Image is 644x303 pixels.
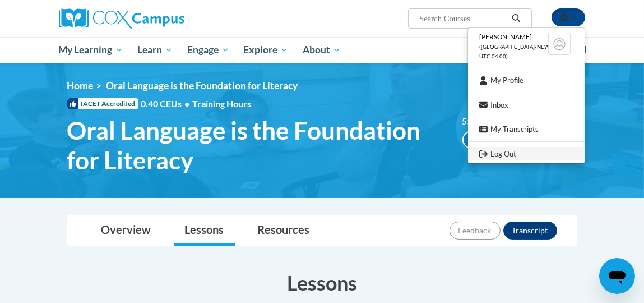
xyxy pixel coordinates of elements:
[468,98,585,112] a: Inbox
[90,216,163,246] a: Overview
[185,98,190,109] span: •
[52,37,131,63] a: My Learning
[462,116,527,128] label: 55% complete
[479,44,567,59] span: ([GEOGRAPHIC_DATA]/New_York UTC-04:00)
[243,43,288,57] span: Explore
[548,33,571,55] img: Learner Profile Avatar
[464,132,526,148] div: 55% complete
[599,258,635,294] iframe: Button to launch messaging window
[130,37,180,63] a: Learn
[67,98,138,109] span: IACET Accredited
[187,43,229,57] span: Engage
[303,43,341,57] span: About
[67,116,446,175] span: Oral Language is the Foundation for Literacy
[247,216,321,246] a: Resources
[450,222,501,240] button: Feedback
[236,37,295,63] a: Explore
[503,222,557,240] button: Transcript
[193,98,252,109] span: Training Hours
[552,8,585,26] button: Account Settings
[468,147,585,161] a: Logout
[59,8,223,29] a: Cox Campus
[479,33,532,41] span: [PERSON_NAME]
[508,12,525,25] button: Search
[137,43,173,57] span: Learn
[418,12,508,25] input: Search Courses
[174,216,235,246] a: Lessons
[141,98,193,110] span: 0.40 CEUs
[58,43,123,57] span: My Learning
[67,80,94,91] a: Home
[106,80,298,91] span: Oral Language is the Foundation for Literacy
[468,74,585,88] a: My Profile
[59,8,184,29] img: Cox Campus
[180,37,237,63] a: Engage
[67,269,577,297] h3: Lessons
[295,37,348,63] a: About
[50,37,594,63] div: Main menu
[468,122,585,136] a: My Transcripts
